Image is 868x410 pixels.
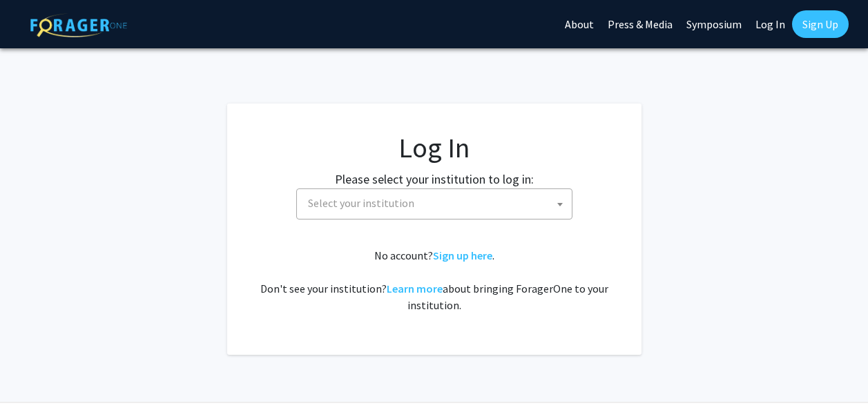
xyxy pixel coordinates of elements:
a: Sign Up [792,10,849,38]
span: Select your institution [308,196,414,210]
span: Select your institution [296,188,572,219]
label: Please select your institution to log in: [335,170,534,188]
img: ForagerOne Logo [30,13,127,37]
div: No account? . Don't see your institution? about bringing ForagerOne to your institution. [255,247,614,313]
a: Sign up here [433,248,492,262]
a: Learn more about bringing ForagerOne to your institution [387,282,443,295]
span: Select your institution [302,189,572,217]
h1: Log In [255,131,614,164]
